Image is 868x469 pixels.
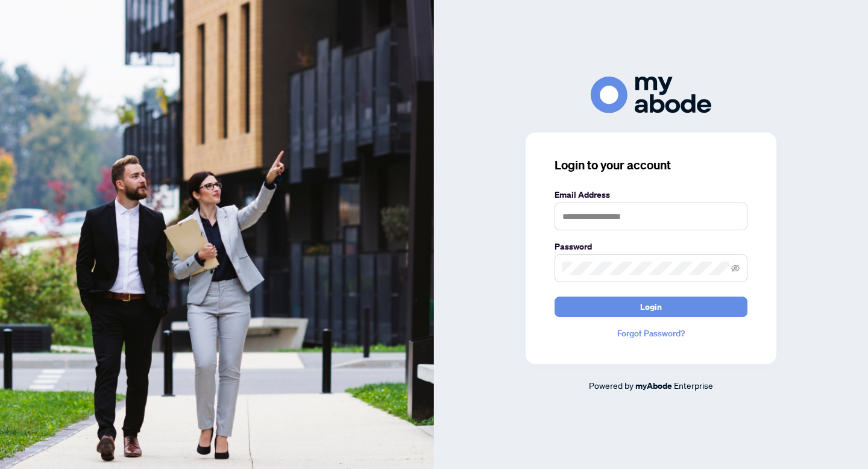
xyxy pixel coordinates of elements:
[555,157,747,174] h3: Login to your account
[555,297,747,317] button: Login
[589,380,634,391] span: Powered by
[555,327,747,340] a: Forgot Password?
[591,77,711,113] img: ma-logo
[635,379,672,392] a: myAbode
[674,380,713,391] span: Enterprise
[555,188,747,201] label: Email Address
[731,264,740,272] span: eye-invisible
[555,240,747,253] label: Password
[640,297,662,316] span: Login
